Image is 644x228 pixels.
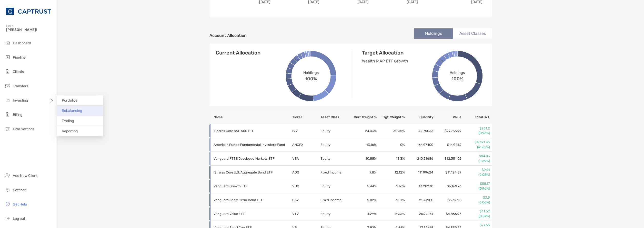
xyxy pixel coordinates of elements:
[292,152,320,166] td: VEA
[348,124,377,138] td: 24.43 %
[377,207,405,221] td: 5.33 %
[292,179,320,193] td: VUG
[462,223,490,227] p: $77.65
[320,152,348,166] td: Equity
[5,40,11,46] img: dashboard icon
[462,186,490,191] p: (0.96%)
[5,111,11,117] img: billing icon
[348,166,377,179] td: 9.8 %
[434,152,462,166] td: $12,351.02
[377,193,405,207] td: 6.07 %
[377,166,405,179] td: 12.12 %
[5,215,11,221] img: logout icon
[348,152,377,166] td: 10.88 %
[450,70,465,75] span: Holdings
[13,98,28,103] span: Investing
[13,70,24,74] span: Clients
[462,214,490,219] p: (0.87%)
[451,75,463,81] span: 100%
[434,179,462,193] td: $6,169.76
[377,179,405,193] td: 6.76 %
[405,110,433,124] th: Quantity
[405,179,433,193] td: 13.28230
[5,126,11,132] img: firm-settings icon
[377,110,405,124] th: Tgt. Weight %
[462,154,490,158] p: $84.03
[216,50,260,56] h4: Current Allocation
[209,110,292,124] th: Name
[214,197,285,203] p: Vanguard Short-Term Bond ETF
[377,152,405,166] td: 13.3 %
[292,193,320,207] td: BSV
[6,2,51,20] img: CAPTRUST Logo
[13,188,26,192] span: Settings
[5,172,11,178] img: add_new_client icon
[320,179,348,193] td: Equity
[462,110,492,124] th: Total G/L
[5,97,11,103] img: investing icon
[462,172,490,177] p: (0.08%)
[462,159,490,163] p: (0.69%)
[62,119,74,123] span: Trading
[453,28,492,39] li: Asset Classes
[434,138,462,152] td: $14,941.7
[214,142,285,148] p: American Funds Fundamental Investors Fund
[214,211,285,217] p: Vanguard Value ETF
[405,124,433,138] td: 42.75033
[462,145,490,149] p: (41.62%)
[5,187,11,193] img: settings icon
[6,28,54,32] span: [PERSON_NAME]!
[303,70,318,75] span: Holdings
[405,193,433,207] td: 72.33900
[348,193,377,207] td: 5.02 %
[62,98,77,103] span: Portfolios
[62,129,78,133] span: Reporting
[320,110,348,124] th: Asset Class
[305,75,317,81] span: 100%
[13,202,27,207] span: Get Help
[292,124,320,138] td: IVV
[405,207,433,221] td: 26.97274
[348,207,377,221] td: 4.29 %
[62,108,82,113] span: Rebalancing
[348,179,377,193] td: 5.44 %
[320,193,348,207] td: Fixed Income
[434,207,462,221] td: $4,866.96
[434,193,462,207] td: $5,693.8
[13,127,34,131] span: Firm Settings
[377,124,405,138] td: 30.35 %
[13,173,37,178] span: Add New Client
[462,200,490,205] p: (0.06%)
[13,41,31,45] span: Dashboard
[348,138,377,152] td: 13.16 %
[320,124,348,138] td: Equity
[13,216,25,221] span: Log out
[320,166,348,179] td: Fixed Income
[414,28,453,39] li: Holdings
[434,110,462,124] th: Value
[434,124,462,138] td: $27,735.99
[462,168,490,172] p: $9.01
[405,138,433,152] td: 164.97400
[13,84,28,88] span: Transfers
[13,55,26,60] span: Pipeline
[292,138,320,152] td: ANCFX
[292,166,320,179] td: AGG
[5,83,11,89] img: transfers icon
[13,113,22,117] span: Billing
[462,140,490,145] p: $4,391.45
[362,58,441,64] p: Wealth MAP ETF Growth
[292,110,320,124] th: Ticker
[462,181,490,186] p: $58.17
[209,33,247,38] h4: Account Allocation
[462,131,490,135] p: (0.96%)
[214,155,285,162] p: Vanguard FTSE Developed Markets ETF
[5,68,11,74] img: clients icon
[5,201,11,207] img: get-help icon
[214,128,285,134] p: iShares Core S&P 500 ETF
[320,138,348,152] td: Equity
[462,195,490,200] p: $3.5
[462,209,490,214] p: $41.62
[214,169,285,176] p: iShares Core U.S. Aggregate Bond ETF
[377,138,405,152] td: 0 %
